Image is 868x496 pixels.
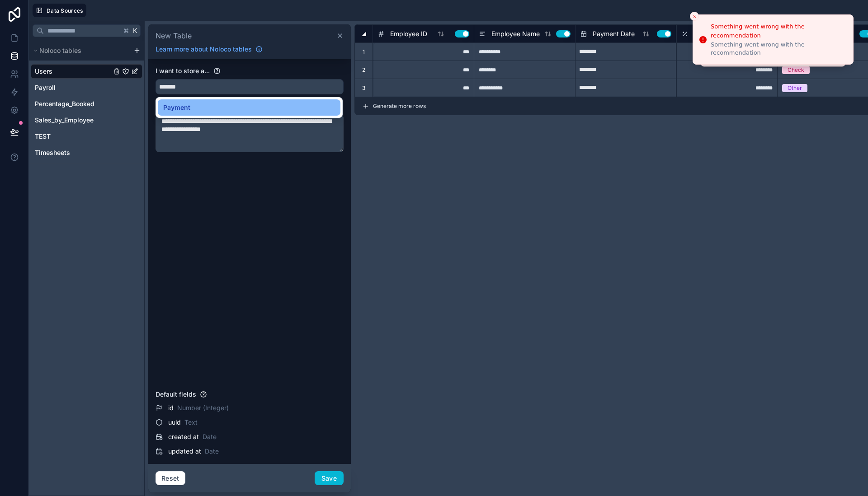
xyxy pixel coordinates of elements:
span: created at [168,432,199,441]
div: Something went wrong with the recommendation [711,41,846,57]
div: Something went wrong with the recommendation [711,22,846,40]
span: Employee ID [390,29,427,38]
span: Text [184,418,198,427]
div: 3 [354,79,373,97]
span: Date [205,447,219,456]
span: Number (Integer) [177,403,229,412]
span: Data Sources [47,7,83,14]
button: Save [315,471,344,486]
button: Data Sources [33,4,86,17]
span: uuid [168,418,181,427]
span: Learn more about Noloco tables [156,45,252,54]
span: updated at [168,447,201,456]
span: New Table [156,30,192,41]
span: K [132,28,138,34]
span: id [168,403,174,412]
div: Check [788,66,804,74]
button: Reset [156,471,185,486]
span: Payment [163,102,190,113]
span: Date [203,432,217,441]
div: Other [788,84,802,92]
a: Learn more about Noloco tables [152,45,266,54]
button: Close toast [690,12,699,21]
div: 1 [354,42,373,61]
span: Payment Date [593,29,635,38]
span: I want to store a... [156,67,210,75]
div: 2 [354,61,373,79]
span: Default fields [156,390,196,398]
span: Generate more rows [373,103,426,110]
button: Generate more rows [362,97,426,115]
span: Employee Name [491,29,540,38]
